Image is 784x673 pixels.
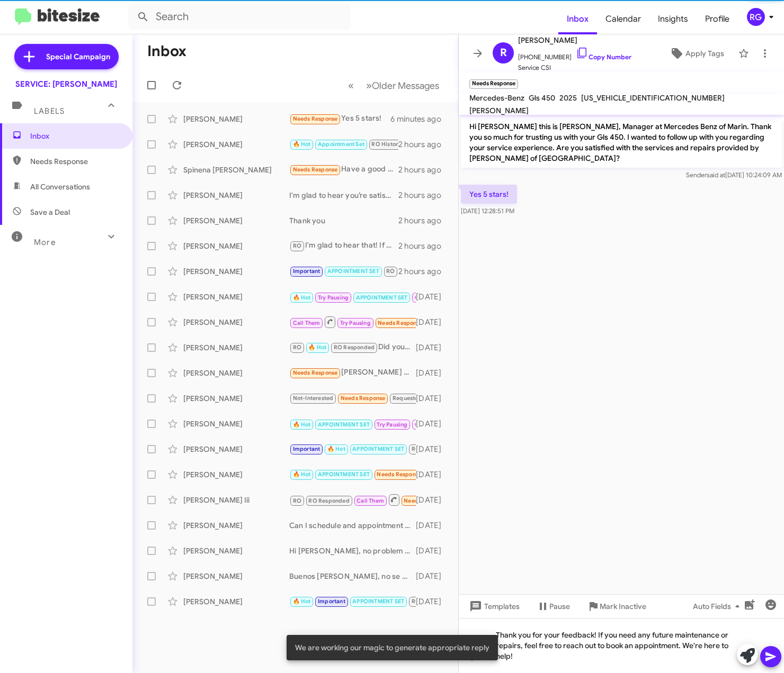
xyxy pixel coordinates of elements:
[183,342,289,353] div: [PERSON_NAME]
[46,51,110,62] span: Special Campaign
[318,294,349,301] span: Try Pausing
[371,141,403,148] span: RO Historic
[518,34,631,47] span: [PERSON_NAME]
[416,596,450,607] div: [DATE]
[342,75,446,96] nav: Page navigation example
[293,242,301,249] span: RO
[461,207,514,215] span: [DATE] 12:28:51 PM
[30,131,120,141] span: Inbox
[416,292,450,302] div: [DATE]
[34,106,65,116] span: Labels
[183,545,289,556] div: [PERSON_NAME]
[289,138,398,150] div: While we don’t have any specials at the moment, I’ll make sure to apply the same 15% courtesy dis...
[747,8,765,26] div: RG
[528,597,578,616] button: Pause
[289,367,416,379] div: [PERSON_NAME] -- on a scale of 1 to 10 my experience has been a ZERO. Please talk to Nic. My sati...
[183,520,289,531] div: [PERSON_NAME]
[461,185,517,204] p: Yes 5 stars!
[686,171,782,179] span: Sender [DATE] 10:24:09 AM
[660,44,733,63] button: Apply Tags
[386,268,395,275] span: RO
[293,445,320,452] span: Important
[356,294,408,301] span: APPOINTMENT SET
[334,344,375,351] span: RO Responded
[293,141,311,148] span: 🔥 Hot
[352,445,404,452] span: APPOINTMENT SET
[293,471,311,478] span: 🔥 Hot
[469,106,529,115] span: [PERSON_NAME]
[459,597,528,616] button: Templates
[398,266,450,277] div: 2 hours ago
[518,62,631,73] span: Service CSI
[416,317,450,328] div: [DATE]
[340,320,371,326] span: Try Pausing
[289,392,416,404] div: Hello, [PERSON_NAME]. I was dissatisfied with the service. 1. The code for the problem that was f...
[293,421,311,428] span: 🔥 Hot
[293,344,301,351] span: RO
[293,598,311,605] span: 🔥 Hot
[378,320,423,326] span: Needs Response
[500,44,507,61] span: R
[342,75,360,96] button: Previous
[415,294,442,301] span: Call Them
[377,421,407,428] span: Try Pausing
[416,393,450,404] div: [DATE]
[738,8,772,26] button: RG
[183,266,289,277] div: [PERSON_NAME]
[183,139,289,150] div: [PERSON_NAME]
[318,471,370,478] span: APPOINTMENT SET
[372,80,439,92] span: Older Messages
[398,139,450,150] div: 2 hours ago
[549,597,570,616] span: Pause
[289,468,416,480] div: [PERSON_NAME], my tire light is on however the tire pressure is correct. Can I turn it off?
[352,598,404,605] span: APPOINTMENT SET
[318,421,370,428] span: APPOINTMENT SET
[293,115,338,122] span: Needs Response
[390,114,450,124] div: 6 minutes ago
[461,117,782,168] p: Hi [PERSON_NAME] this is [PERSON_NAME], Manager at Mercedes Benz of Marin. Thank you so much for ...
[183,469,289,480] div: [PERSON_NAME]
[377,471,422,478] span: Needs Response
[289,443,416,455] div: I understand. Let me know if you change your mind or if there's anything else I can assist you wi...
[578,597,655,616] button: Mark Inactive
[600,597,646,616] span: Mark Inactive
[289,493,416,506] div: Inbound Call
[416,342,450,353] div: [DATE]
[416,469,450,480] div: [DATE]
[581,93,725,103] span: [US_VEHICLE_IDENTIFICATION_NUMBER]
[293,369,338,376] span: Needs Response
[183,419,289,429] div: [PERSON_NAME]
[289,571,416,581] div: Buenos [PERSON_NAME], no se preocupe. Entiendo perfectamente, gracias por avisar. Cuando tenga un...
[360,75,446,96] button: Next
[30,181,90,192] span: All Conversations
[327,268,379,275] span: APPOINTMENT SET
[15,79,117,89] div: SERVICE: [PERSON_NAME]
[293,395,334,402] span: Not-Interested
[518,47,631,62] span: [PHONE_NUMBER]
[404,497,449,504] span: Needs Response
[398,241,450,251] div: 2 hours ago
[183,114,289,124] div: [PERSON_NAME]
[183,165,289,175] div: Spinena [PERSON_NAME]
[183,215,289,226] div: [PERSON_NAME]
[416,571,450,581] div: [DATE]
[469,79,518,89] small: Needs Response
[128,4,351,30] input: Search
[398,165,450,175] div: 2 hours ago
[293,497,301,504] span: RO
[597,4,649,34] span: Calendar
[183,495,289,505] div: [PERSON_NAME] Iii
[649,4,697,34] a: Insights
[412,445,443,452] span: RO Historic
[293,166,338,173] span: Needs Response
[289,520,416,531] div: Can I schedule and appointment for you?
[183,444,289,454] div: [PERSON_NAME]
[467,597,520,616] span: Templates
[318,141,364,148] span: Appointment Set
[366,79,372,92] span: »
[529,93,555,103] span: Gls 450
[308,497,349,504] span: RO Responded
[183,292,289,302] div: [PERSON_NAME]
[558,4,597,34] a: Inbox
